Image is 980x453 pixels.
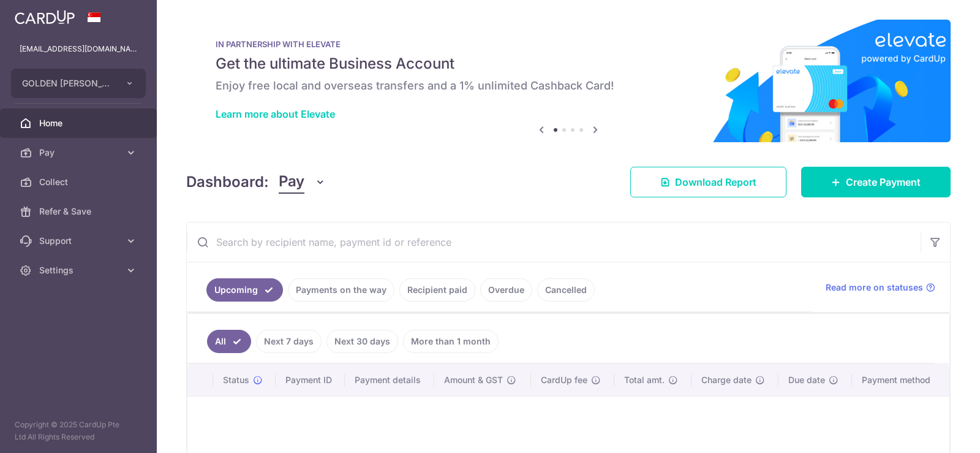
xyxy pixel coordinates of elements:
[207,330,251,353] a: All
[444,374,503,386] span: Amount & GST
[216,39,921,49] p: IN PARTNERSHIP WITH ELEVATE
[279,170,326,194] button: Pay
[206,278,283,302] a: Upcoming
[187,223,921,262] input: Search by recipient name, payment id or reference
[675,175,756,189] span: Download Report
[11,69,146,98] button: GOLDEN [PERSON_NAME] MARKETING
[826,281,923,294] span: Read more on statuses
[39,117,120,129] span: Home
[788,374,825,386] span: Due date
[39,205,120,218] span: Refer & Save
[399,278,475,302] a: Recipient paid
[326,330,398,353] a: Next 30 days
[846,175,921,189] span: Create Payment
[39,176,120,188] span: Collect
[403,330,499,353] a: More than 1 month
[15,10,75,25] img: CardUp
[216,78,921,93] h6: Enjoy free local and overseas transfers and a 1% unlimited Cashback Card!
[624,374,665,386] span: Total amt.
[186,171,269,193] h4: Dashboard:
[20,43,137,55] p: [EMAIL_ADDRESS][DOMAIN_NAME]
[345,364,435,396] th: Payment details
[216,108,335,120] a: Learn more about Elevate
[223,374,249,386] span: Status
[480,278,532,302] a: Overdue
[701,374,752,386] span: Charge date
[256,330,322,353] a: Next 7 days
[279,170,304,194] span: Pay
[186,20,951,142] img: Renovation banner
[276,364,345,396] th: Payment ID
[216,54,921,74] h5: Get the ultimate Business Account
[39,147,120,159] span: Pay
[22,77,113,89] span: GOLDEN [PERSON_NAME] MARKETING
[288,278,394,302] a: Payments on the way
[630,167,786,197] a: Download Report
[541,374,587,386] span: CardUp fee
[39,264,120,276] span: Settings
[852,364,949,396] th: Payment method
[801,167,951,197] a: Create Payment
[39,235,120,247] span: Support
[826,281,935,294] a: Read more on statuses
[537,278,595,302] a: Cancelled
